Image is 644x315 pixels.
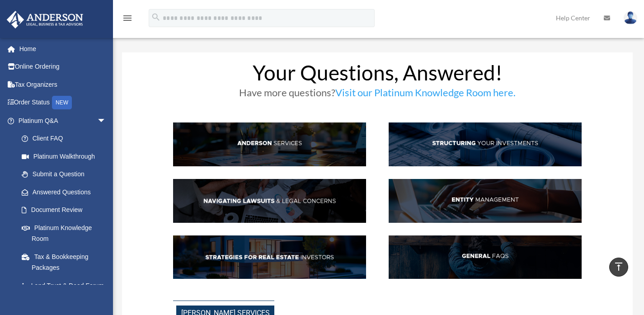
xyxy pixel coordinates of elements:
[4,11,86,28] img: Anderson Advisors Platinum Portal
[13,130,115,148] a: Client FAQ
[13,183,120,201] a: Answered Questions
[122,16,133,24] a: menu
[13,165,120,183] a: Submit a Question
[6,112,120,130] a: Platinum Q&Aarrow_drop_down
[122,13,133,24] i: menu
[6,40,120,58] a: Home
[609,258,628,277] a: vertical_align_top
[97,112,115,130] span: arrow_drop_down
[389,179,582,223] img: EntManag_hdr
[173,235,366,279] img: StratsRE_hdr
[624,11,637,24] img: User Pic
[13,201,120,219] a: Document Review
[173,62,582,88] h1: Your Questions, Answered!
[13,248,120,277] a: Tax & Bookkeeping Packages
[52,96,72,109] div: NEW
[173,88,582,102] h3: Have more questions?
[6,94,120,112] a: Order StatusNEW
[13,147,120,165] a: Platinum Walkthrough
[13,219,120,248] a: Platinum Knowledge Room
[6,58,120,76] a: Online Ordering
[173,179,366,223] img: NavLaw_hdr
[13,277,120,295] a: Land Trust & Deed Forum
[389,122,582,166] img: StructInv_hdr
[173,122,366,166] img: AndServ_hdr
[6,75,120,94] a: Tax Organizers
[151,12,161,22] i: search
[335,86,516,103] a: Visit our Platinum Knowledge Room here.
[389,235,582,279] img: GenFAQ_hdr
[613,261,624,272] i: vertical_align_top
